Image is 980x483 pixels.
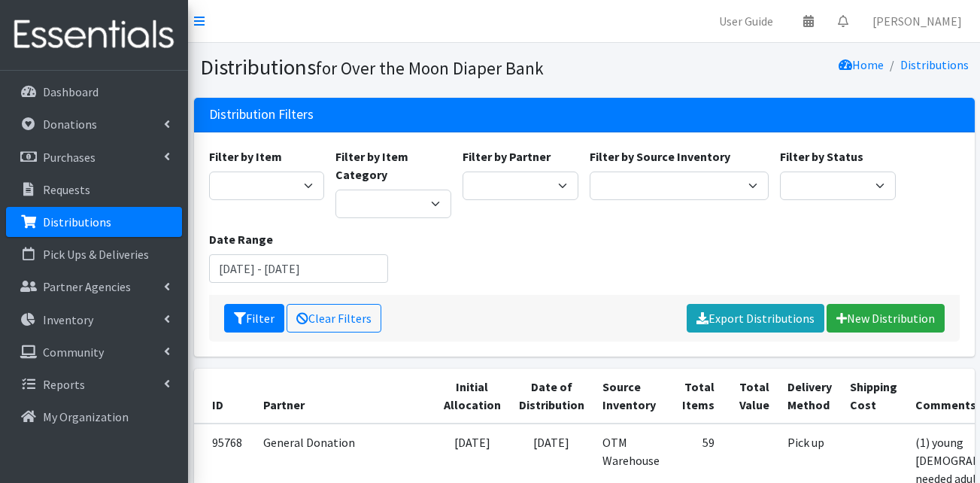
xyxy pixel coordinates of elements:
[669,369,724,424] th: Total Items
[6,207,182,237] a: Distributions
[839,57,884,72] a: Home
[827,304,945,333] a: New Distribution
[900,57,969,72] a: Distributions
[6,369,182,399] a: Reports
[510,369,593,424] th: Date of Distribution
[860,6,974,36] a: [PERSON_NAME]
[463,147,551,166] label: Filter by Partner
[6,402,182,432] a: My Organization
[43,150,96,165] p: Purchases
[209,147,282,166] label: Filter by Item
[6,175,182,205] a: Requests
[209,107,314,123] h3: Distribution Filters
[780,147,863,166] label: Filter by Status
[43,84,99,99] p: Dashboard
[6,305,182,335] a: Inventory
[707,6,785,36] a: User Guide
[43,279,131,294] p: Partner Agencies
[43,409,129,424] p: My Organization
[194,369,254,424] th: ID
[6,239,182,269] a: Pick Ups & Deliveries
[6,272,182,302] a: Partner Agencies
[43,377,85,392] p: Reports
[6,337,182,367] a: Community
[6,109,182,139] a: Donations
[590,147,730,166] label: Filter by Source Inventory
[43,214,111,229] p: Distributions
[200,54,579,80] h1: Distributions
[254,369,435,424] th: Partner
[287,304,381,333] a: Clear Filters
[724,369,778,424] th: Total Value
[6,10,182,60] img: HumanEssentials
[43,247,149,262] p: Pick Ups & Deliveries
[43,117,97,132] p: Donations
[841,369,906,424] th: Shipping Cost
[593,369,669,424] th: Source Inventory
[335,147,451,184] label: Filter by Item Category
[316,57,544,79] small: for Over the Moon Diaper Bank
[209,254,388,283] input: January 1, 2011 - December 31, 2011
[435,369,510,424] th: Initial Allocation
[224,304,284,333] button: Filter
[43,182,90,197] p: Requests
[209,230,273,248] label: Date Range
[687,304,824,333] a: Export Distributions
[6,142,182,172] a: Purchases
[778,369,841,424] th: Delivery Method
[43,312,93,327] p: Inventory
[6,77,182,107] a: Dashboard
[43,345,104,360] p: Community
